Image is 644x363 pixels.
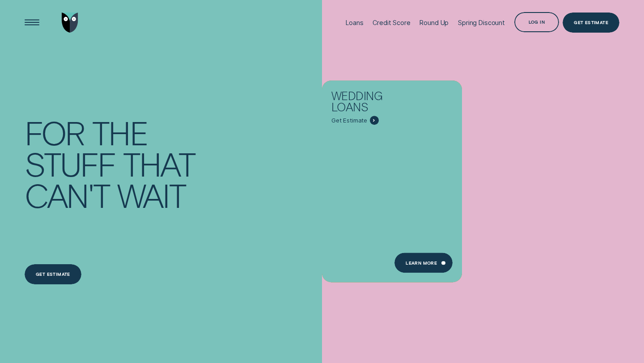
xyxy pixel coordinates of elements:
div: Round Up [419,19,449,26]
button: Log in [514,12,559,32]
a: Learn more [394,253,453,273]
div: Wedding Loans [331,90,421,116]
img: Wisr [62,13,79,33]
a: Get estimate [25,264,81,284]
div: Spring Discount [458,19,505,26]
span: Get Estimate [331,117,367,124]
div: Credit Score [373,19,410,26]
div: Loans [346,19,363,26]
a: Get Estimate [563,13,619,33]
button: Open Menu [22,13,42,33]
a: Wedding Loans - Learn more [322,81,462,277]
h4: For the stuff that can't wait [25,117,196,210]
